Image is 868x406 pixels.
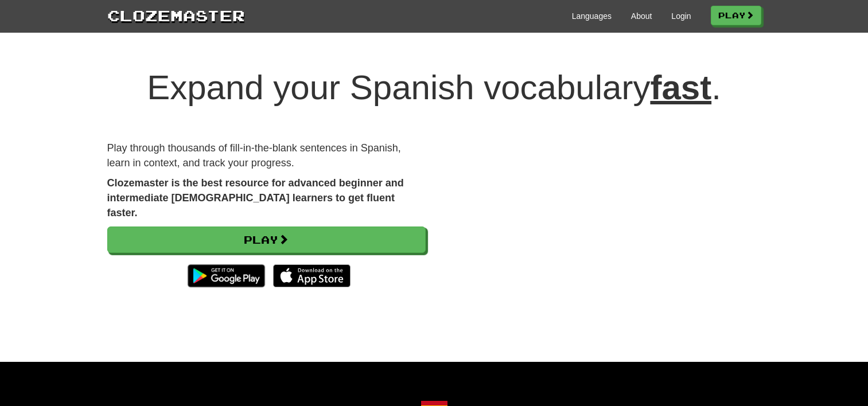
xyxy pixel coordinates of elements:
img: Get it on Google Play [182,259,271,293]
a: About [631,10,652,22]
a: Play [711,6,761,25]
p: Play through thousands of fill-in-the-blank sentences in Spanish, learn in context, and track you... [107,141,426,170]
a: Languages [572,10,612,22]
a: Play [107,227,426,253]
a: Login [671,10,691,22]
img: Download_on_the_App_Store_Badge_US-UK_135x40-25178aeef6eb6b83b96f5f2d004eda3bffbb37122de64afbaef7... [273,264,351,287]
strong: Clozemaster is the best resource for advanced beginner and intermediate [DEMOGRAPHIC_DATA] learne... [107,177,404,218]
u: fast [650,68,711,107]
a: Clozemaster [107,5,245,26]
h1: Expand your Spanish vocabulary . [107,69,761,107]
